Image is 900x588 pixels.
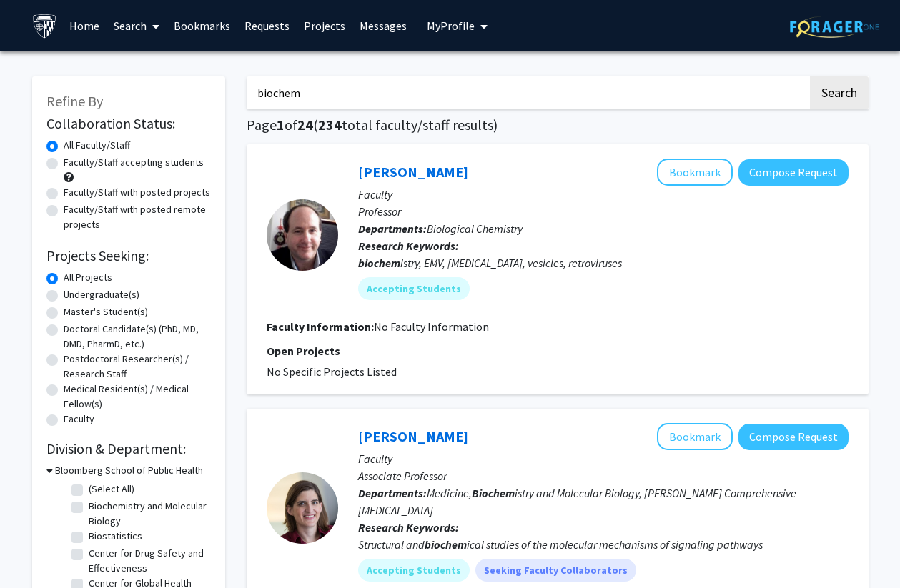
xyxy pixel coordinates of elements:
[297,116,313,134] span: 24
[738,159,849,186] button: Compose Request to Stephen Gould
[358,486,796,517] span: Medicine, istry and Molecular Biology, [PERSON_NAME] Comprehensive [MEDICAL_DATA]
[358,239,459,253] b: Research Keywords:
[352,1,414,51] a: Messages
[64,304,148,319] label: Master's Student(s)
[89,499,207,529] label: Biochemistry and Molecular Biology
[32,14,57,39] img: Johns Hopkins University Logo
[374,319,489,334] span: No Faculty Information
[358,254,849,271] div: istry, EMV, [MEDICAL_DATA], vesicles, retroviruses
[358,427,468,445] a: [PERSON_NAME]
[790,16,879,38] img: ForagerOne Logo
[318,116,342,134] span: 234
[267,319,374,334] b: Faculty Information:
[657,423,733,450] button: Add Jennifer Kavran to Bookmarks
[62,1,107,51] a: Home
[64,138,130,153] label: All Faculty/Staff
[358,486,427,500] b: Departments:
[11,524,61,577] iframe: Chat
[64,270,112,285] label: All Projects
[64,185,210,200] label: Faculty/Staff with posted projects
[427,19,475,33] span: My Profile
[358,256,400,270] b: biochem
[89,482,134,497] label: (Select All)
[738,424,849,450] button: Compose Request to Jennifer Kavran
[107,1,167,51] a: Search
[358,163,468,181] a: [PERSON_NAME]
[64,287,139,302] label: Undergraduate(s)
[247,116,869,134] h1: Page of ( total faculty/staff results)
[46,440,211,457] h2: Division & Department:
[89,546,207,576] label: Center for Drug Safety and Effectiveness
[267,342,849,359] p: Open Projects
[657,159,733,186] button: Add Stephen Gould to Bookmarks
[427,221,523,236] span: Biological Chemistry
[358,520,459,534] b: Research Keywords:
[358,559,470,582] mat-chip: Accepting Students
[358,186,849,203] p: Faculty
[46,115,211,132] h2: Collaboration Status:
[247,76,808,109] input: Search Keywords
[358,536,849,553] div: Structural and ical studies of the molecular mechanisms of signaling pathways
[358,467,849,484] p: Associate Professor
[55,463,203,478] h3: Bloomberg School of Public Health
[167,1,237,51] a: Bookmarks
[46,247,211,264] h2: Projects Seeking:
[475,559,636,582] mat-chip: Seeking Faculty Collaborators
[425,537,467,552] b: biochem
[267,364,397,379] span: No Specific Projects Listed
[472,486,515,500] b: Biochem
[64,202,211,232] label: Faculty/Staff with posted remote projects
[46,92,103,110] span: Refine By
[358,203,849,220] p: Professor
[64,322,211,352] label: Doctoral Candidate(s) (PhD, MD, DMD, PharmD, etc.)
[810,76,869,109] button: Search
[297,1,352,51] a: Projects
[237,1,297,51] a: Requests
[89,529,142,544] label: Biostatistics
[64,352,211,382] label: Postdoctoral Researcher(s) / Research Staff
[358,277,470,300] mat-chip: Accepting Students
[64,155,204,170] label: Faculty/Staff accepting students
[64,412,94,427] label: Faculty
[64,382,211,412] label: Medical Resident(s) / Medical Fellow(s)
[277,116,285,134] span: 1
[358,221,427,236] b: Departments:
[358,450,849,467] p: Faculty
